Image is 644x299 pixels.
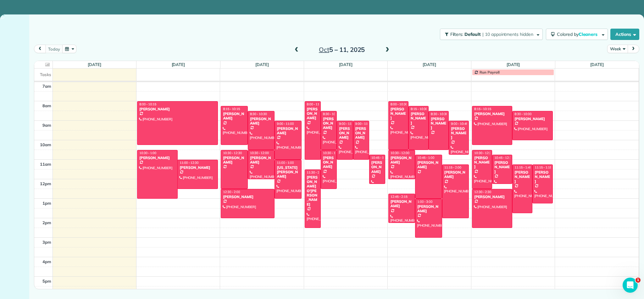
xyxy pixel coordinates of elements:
[339,122,356,126] span: 9:00 - 11:00
[139,102,156,106] span: 8:00 - 10:15
[474,190,491,194] span: 12:30 - 2:30
[223,107,240,111] span: 8:15 - 10:15
[223,151,242,155] span: 10:30 - 12:30
[179,165,216,170] div: [PERSON_NAME]
[355,122,372,126] span: 9:00 - 11:00
[42,84,51,89] span: 7am
[42,240,51,245] span: 3pm
[250,151,269,155] span: 10:30 - 12:00
[180,161,198,165] span: 11:00 - 12:30
[610,29,639,40] button: Actions
[323,117,335,130] div: [PERSON_NAME]
[40,142,51,147] span: 10am
[250,156,273,165] div: [PERSON_NAME]
[627,45,639,53] button: next
[42,279,51,284] span: 5pm
[42,220,51,225] span: 2pm
[464,31,481,37] span: Default
[390,156,414,165] div: [PERSON_NAME]
[444,170,467,179] div: [PERSON_NAME]
[34,45,46,53] button: prev
[250,117,273,126] div: [PERSON_NAME]
[480,70,500,75] span: Run Payroll
[636,278,641,283] span: 1
[514,165,531,169] span: 11:15 - 1:45
[42,123,51,128] span: 9am
[319,46,329,53] span: Oct
[172,62,185,67] a: [DATE]
[514,117,551,121] div: [PERSON_NAME]
[417,160,440,169] div: [PERSON_NAME]
[223,195,273,199] div: [PERSON_NAME]
[437,29,543,40] a: Filters: Default | 10 appointments hidden
[323,156,335,169] div: [PERSON_NAME]
[355,126,367,140] div: [PERSON_NAME]
[42,201,51,206] span: 1pm
[223,190,240,194] span: 12:30 - 2:00
[494,160,510,174] div: [PERSON_NAME]
[42,259,51,264] span: 4pm
[307,107,319,120] div: [PERSON_NAME]
[417,200,432,204] span: 1:00 - 3:00
[139,156,175,160] div: [PERSON_NAME]
[494,156,513,160] span: 10:45 - 12:15
[371,156,390,160] span: 10:45 - 12:15
[391,102,408,106] span: 8:00 - 10:30
[307,175,319,207] div: [PERSON_NAME] O'[PERSON_NAME]
[440,29,543,40] button: Filters: Default | 10 appointments hidden
[390,199,414,208] div: [PERSON_NAME]
[579,31,599,37] span: Cleaners
[139,151,156,155] span: 10:30 - 1:00
[474,195,510,199] div: [PERSON_NAME]
[391,151,409,155] span: 10:30 - 12:00
[431,112,448,116] span: 8:30 - 10:30
[45,45,63,53] button: today
[410,112,427,125] div: [PERSON_NAME]
[323,112,340,116] span: 8:30 - 10:30
[276,126,300,136] div: [PERSON_NAME]
[42,103,51,108] span: 8am
[139,107,216,111] div: [PERSON_NAME]
[451,126,467,140] div: [PERSON_NAME]
[390,107,407,120] div: [PERSON_NAME]
[423,62,436,67] a: [DATE]
[535,165,552,169] span: 11:15 - 1:15
[255,62,269,67] a: [DATE]
[514,170,530,184] div: [PERSON_NAME]
[450,31,464,37] span: Filters:
[607,45,628,53] button: Week
[40,181,51,186] span: 12pm
[277,122,294,126] span: 9:00 - 11:00
[474,107,491,111] span: 8:15 - 10:15
[223,156,246,165] div: [PERSON_NAME]
[323,151,342,155] span: 10:30 - 12:30
[474,156,490,169] div: [PERSON_NAME]
[417,204,440,213] div: [PERSON_NAME]
[451,122,468,126] span: 9:00 - 10:45
[514,112,531,116] span: 8:30 - 10:00
[411,107,428,111] span: 8:15 - 10:30
[339,62,353,67] a: [DATE]
[307,170,324,174] span: 11:30 - 2:30
[371,160,383,174] div: [PERSON_NAME]
[474,112,510,116] div: [PERSON_NAME]
[276,165,300,179] div: [US_STATE][PERSON_NAME]
[250,112,267,116] span: 8:30 - 10:30
[417,156,434,160] span: 10:45 - 1:00
[430,117,447,130] div: [PERSON_NAME]
[623,278,638,293] iframe: Intercom live chat
[546,29,608,40] button: Colored byCleaners
[444,165,461,169] span: 11:15 - 2:00
[307,102,324,106] span: 8:00 - 11:00
[391,195,408,199] span: 12:45 - 2:15
[557,31,600,37] span: Colored by
[339,126,351,140] div: [PERSON_NAME]
[474,151,493,155] span: 10:30 - 12:30
[303,46,381,53] h2: 5 – 11, 2025
[277,161,294,165] span: 11:00 - 1:00
[534,170,551,184] div: [PERSON_NAME]
[482,31,533,37] span: | 10 appointments hidden
[590,62,604,67] a: [DATE]
[223,112,246,121] div: [PERSON_NAME]
[507,62,520,67] a: [DATE]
